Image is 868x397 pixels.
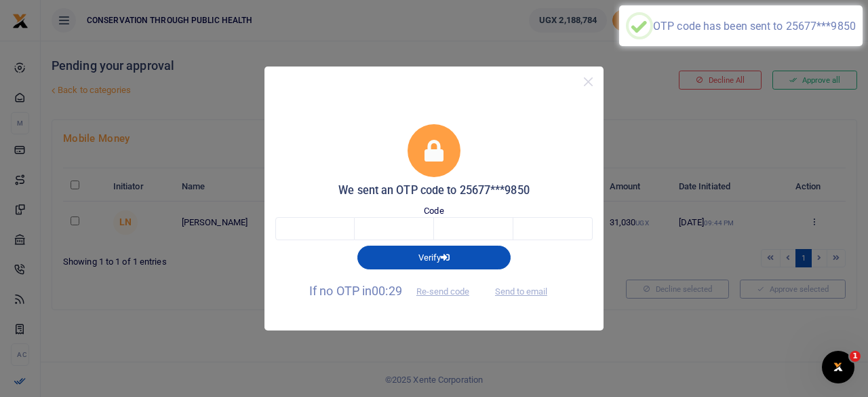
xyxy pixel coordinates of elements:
[653,20,856,33] div: OTP code has been sent to 25677***9850
[309,284,481,298] span: If no OTP in
[372,284,402,298] span: 00:29
[357,246,511,269] button: Verify
[822,351,854,383] iframe: Intercom live chat
[424,204,443,218] label: Code
[850,351,861,362] span: 1
[275,184,593,197] h5: We sent an OTP code to 25677***9850
[578,72,598,92] button: Close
